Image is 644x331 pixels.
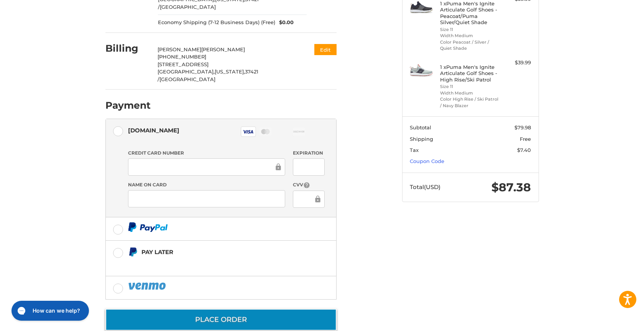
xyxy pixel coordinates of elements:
span: Shipping [410,136,433,142]
span: [STREET_ADDRESS] [158,61,209,67]
li: Width Medium [440,90,499,96]
div: $39.99 [501,59,531,67]
div: Pay Later [141,246,288,258]
h2: Billing [105,42,150,54]
li: Color Peacoat / Silver / Quiet Shade [440,39,499,52]
div: [DOMAIN_NAME] [128,124,179,137]
span: [PERSON_NAME] [158,46,201,52]
li: Color High Rise / Ski Patrol / Navy Blazer [440,96,499,109]
h2: Payment [105,99,151,111]
span: [GEOGRAPHIC_DATA] [160,4,216,10]
span: $87.38 [491,180,531,194]
span: 37421 / [158,68,258,82]
span: $0.00 [275,19,294,26]
label: Credit Card Number [128,150,285,157]
span: [GEOGRAPHIC_DATA], [158,68,215,75]
label: Expiration [293,150,325,157]
span: Total (USD) [410,183,440,191]
span: $7.40 [517,147,531,153]
h4: 1 x Puma Men's Ignite Articulate Golf Shoes - Peacoat/Puma Silver/Quiet Shade [440,0,499,25]
span: [PERSON_NAME] [201,46,245,52]
li: Size 11 [440,26,499,33]
iframe: PayPal Message 1 [128,260,288,267]
img: PayPal icon [128,281,167,291]
span: Free [520,136,531,142]
span: $79.98 [514,124,531,130]
span: Economy Shipping (7-12 Business Days) (Free) [158,19,275,26]
button: Edit [314,44,337,55]
li: Size 11 [440,83,499,90]
img: PayPal icon [128,222,168,232]
label: Name on Card [128,181,285,188]
iframe: Gorgias live chat messenger [8,298,91,323]
span: [US_STATE], [215,68,245,75]
span: [GEOGRAPHIC_DATA] [159,76,215,82]
button: Place Order [105,309,337,331]
span: Subtotal [410,124,431,130]
label: CVV [293,181,325,189]
span: [PHONE_NUMBER] [158,54,206,60]
h4: 1 x Puma Men's Ignite Articulate Golf Shoes - High Rise/Ski Patrol [440,64,499,83]
a: Coupon Code [410,158,444,164]
span: Tax [410,147,419,153]
li: Width Medium [440,33,499,39]
img: Pay Later icon [128,247,138,257]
